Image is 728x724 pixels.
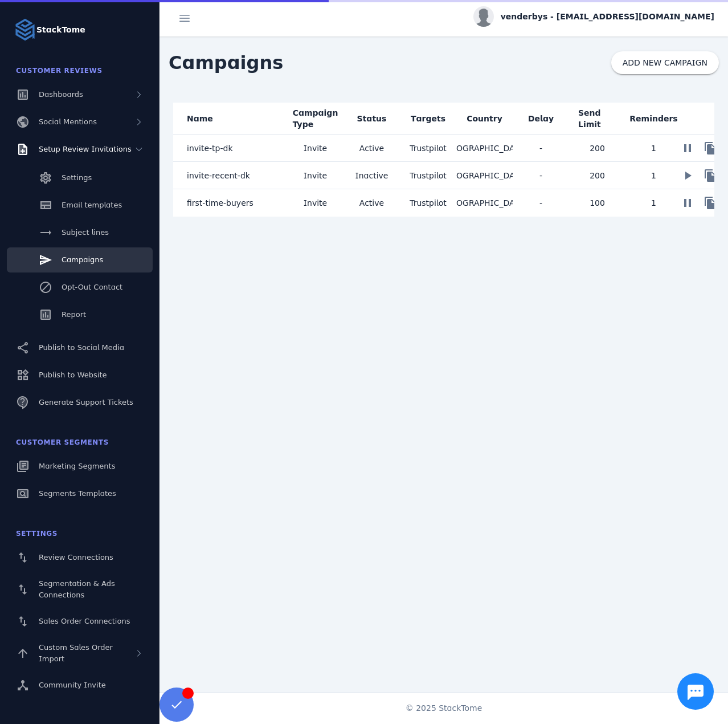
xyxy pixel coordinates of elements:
[62,310,86,319] span: Report
[39,681,106,689] span: Community Invite
[62,228,109,237] span: Subject lines
[7,193,153,218] a: Email templates
[7,302,153,327] a: Report
[39,617,130,625] span: Sales Order Connections
[36,24,85,36] strong: StackTome
[187,169,250,182] span: invite-recent-dk
[406,702,482,714] span: © 2025 StackTome
[16,530,58,538] span: Settings
[173,103,287,135] mat-header-cell: Name
[400,103,456,135] mat-header-cell: Targets
[625,162,682,189] mat-cell: 1
[569,162,625,189] mat-cell: 200
[473,6,494,27] img: profile.jpg
[39,462,115,470] span: Marketing Segments
[7,481,153,506] a: Segments Templates
[7,363,153,388] a: Publish to Website
[456,135,513,162] mat-cell: [GEOGRAPHIC_DATA]
[39,579,115,599] span: Segmentation & Ads Connections
[513,103,569,135] mat-header-cell: Delay
[62,173,92,182] span: Settings
[7,454,153,479] a: Marketing Segments
[16,67,103,75] span: Customer Reviews
[304,141,327,155] span: Invite
[39,145,132,153] span: Setup Review Invitations
[343,189,400,217] mat-cell: Active
[39,398,133,406] span: Generate Support Tickets
[7,220,153,245] a: Subject lines
[623,59,707,67] span: ADD NEW CAMPAIGN
[343,135,400,162] mat-cell: Active
[513,189,569,217] mat-cell: -
[39,343,124,352] span: Publish to Social Media
[343,162,400,189] mat-cell: Inactive
[14,18,36,41] img: Logo image
[7,275,153,300] a: Opt-Out Contact
[187,196,253,210] span: first-time-buyers
[410,171,447,180] span: Trustpilot
[39,371,107,379] span: Publish to Website
[7,165,153,190] a: Settings
[625,189,682,217] mat-cell: 1
[473,6,714,27] button: venderbys - [EMAIL_ADDRESS][DOMAIN_NAME]
[625,135,682,162] mat-cell: 1
[410,198,447,208] span: Trustpilot
[39,643,113,663] span: Custom Sales Order Import
[569,189,625,217] mat-cell: 100
[7,609,153,634] a: Sales Order Connections
[62,255,103,264] span: Campaigns
[16,438,109,446] span: Customer Segments
[62,283,122,291] span: Opt-Out Contact
[39,90,83,99] span: Dashboards
[7,673,153,698] a: Community Invite
[501,11,714,23] span: venderbys - [EMAIL_ADDRESS][DOMAIN_NAME]
[343,103,400,135] mat-header-cell: Status
[456,162,513,189] mat-cell: [GEOGRAPHIC_DATA]
[625,103,682,135] mat-header-cell: Reminders
[513,162,569,189] mat-cell: -
[410,144,447,153] span: Trustpilot
[7,335,153,360] a: Publish to Social Media
[569,103,625,135] mat-header-cell: Send Limit
[7,545,153,570] a: Review Connections
[39,553,113,562] span: Review Connections
[456,189,513,217] mat-cell: [GEOGRAPHIC_DATA]
[159,40,292,86] span: Campaigns
[304,196,327,210] span: Invite
[611,51,719,74] button: ADD NEW CAMPAIGN
[569,135,625,162] mat-cell: 200
[7,247,153,272] a: Campaigns
[62,201,122,209] span: Email templates
[187,141,233,155] span: invite-tp-dk
[304,169,327,182] span: Invite
[7,390,153,415] a: Generate Support Tickets
[39,117,97,126] span: Social Mentions
[7,572,153,607] a: Segmentation & Ads Connections
[513,135,569,162] mat-cell: -
[287,103,343,135] mat-header-cell: Campaign Type
[39,489,116,498] span: Segments Templates
[456,103,513,135] mat-header-cell: Country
